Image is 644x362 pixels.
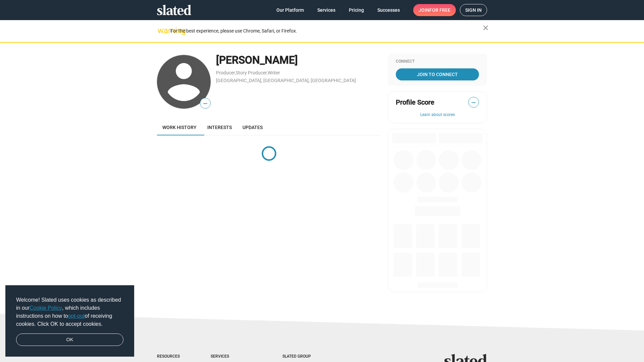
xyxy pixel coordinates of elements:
div: Slated Group [282,354,328,359]
a: Cookie Policy [30,305,62,311]
span: , [235,71,236,75]
a: Sign in [460,4,487,16]
div: Connect [396,59,479,64]
a: Services [312,4,341,16]
mat-icon: close [482,24,490,32]
a: Pricing [343,4,369,16]
a: Successes [372,4,405,16]
span: Interests [207,125,232,130]
div: For the best experience, please use Chrome, Safari, or Firefox. [170,26,483,36]
button: Learn about scores [396,112,479,118]
a: Our Platform [271,4,309,16]
span: Pricing [349,4,364,16]
a: Story Producer [236,70,267,75]
div: Services [211,354,256,359]
a: Producer [216,70,235,75]
div: Resources [157,354,184,359]
div: cookieconsent [5,285,134,357]
div: [PERSON_NAME] [216,53,381,67]
span: Welcome! Slated uses cookies as described in our , which includes instructions on how to of recei... [16,296,123,328]
span: Updates [243,125,263,130]
a: Interests [202,119,237,135]
span: Sign in [465,4,482,16]
mat-icon: warning [158,26,166,35]
span: — [469,98,479,107]
a: Writer [268,70,280,75]
span: Join [419,4,450,16]
span: , [267,71,268,75]
a: Join To Connect [396,68,479,80]
span: Services [317,4,335,16]
span: Successes [377,4,400,16]
a: dismiss cookie message [16,334,123,346]
span: — [200,99,210,108]
a: Joinfor free [413,4,456,16]
span: Our Platform [276,4,304,16]
span: Work history [162,125,197,130]
span: Profile Score [396,98,434,107]
a: Updates [237,119,268,135]
span: for free [429,4,450,16]
a: Work history [157,119,202,135]
span: Join To Connect [397,68,478,80]
a: [GEOGRAPHIC_DATA], [GEOGRAPHIC_DATA], [GEOGRAPHIC_DATA] [216,78,356,83]
a: opt-out [68,313,85,319]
